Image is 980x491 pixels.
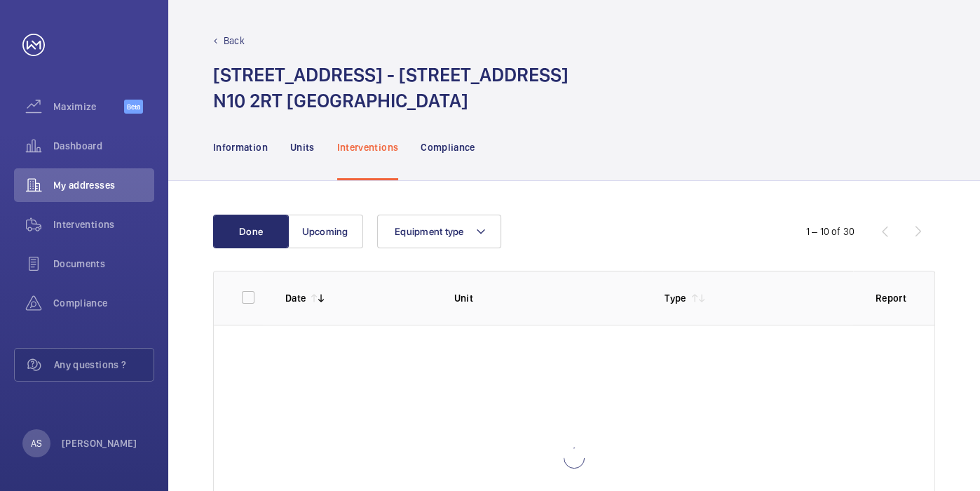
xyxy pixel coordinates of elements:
[53,296,154,310] span: Compliance
[421,140,475,154] p: Compliance
[31,436,42,450] p: AS
[224,34,245,48] p: Back
[62,436,137,450] p: [PERSON_NAME]
[53,139,154,153] span: Dashboard
[395,226,464,237] span: Equipment type
[213,140,268,154] p: Information
[53,217,154,231] span: Interventions
[285,291,306,305] p: Date
[377,215,501,248] button: Equipment type
[53,178,154,192] span: My addresses
[454,291,643,305] p: Unit
[54,358,154,372] span: Any questions ?
[124,100,143,114] span: Beta
[290,140,315,154] p: Units
[213,62,569,114] h1: [STREET_ADDRESS] - [STREET_ADDRESS] N10 2RT [GEOGRAPHIC_DATA]
[53,100,124,114] span: Maximize
[665,291,686,305] p: Type
[806,224,855,238] div: 1 – 10 of 30
[53,257,154,271] span: Documents
[213,215,289,248] button: Done
[337,140,399,154] p: Interventions
[287,215,363,248] button: Upcoming
[876,291,906,305] p: Report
